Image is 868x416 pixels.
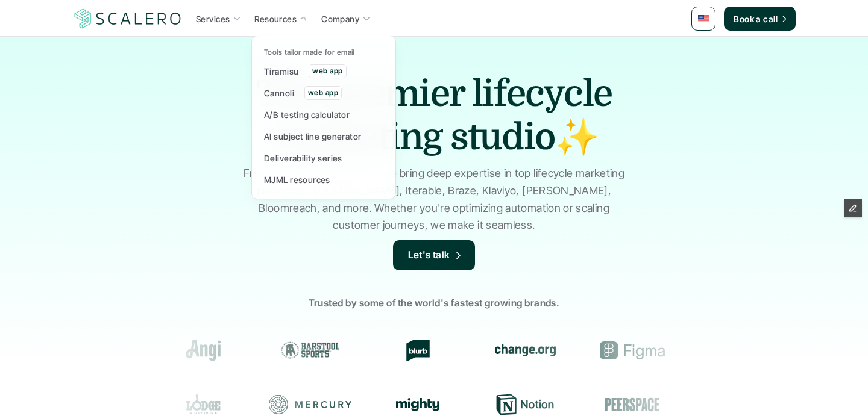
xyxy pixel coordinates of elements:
[376,398,459,411] div: Mighty Networks
[72,8,183,29] a: Scalero company logo
[591,394,674,415] div: Peerspace
[844,199,862,217] button: Edit Framer Content
[393,240,475,270] a: Let's talk
[734,13,778,25] p: Book a call
[238,165,630,234] p: From strategy to execution, we bring deep expertise in top lifecycle marketing platforms—[DOMAIN_...
[724,7,796,31] a: Book a call
[312,67,342,75] p: web app
[698,394,781,415] div: Resy
[483,340,567,361] div: change.org
[162,394,245,415] div: Lodge Cast Iron
[260,104,387,125] a: A/B testing calculator
[408,247,450,263] p: Let's talk
[264,152,342,164] p: Deliverability series
[264,173,330,186] p: MJML resources
[308,88,338,97] p: web app
[260,147,387,169] a: Deliverability series
[264,108,350,121] p: A/B testing calculator
[72,7,183,30] img: Scalero company logo
[264,65,298,78] p: Tiramisu
[254,13,297,25] p: Resources
[264,130,362,143] p: AI subject line generator
[711,343,769,358] img: Groome
[162,340,245,361] div: Angi
[264,87,294,99] p: Cannoli
[223,72,645,159] h1: The premier lifecycle marketing studio✨
[260,60,387,82] a: Tiramisuweb app
[269,340,352,361] div: Barstool
[196,13,230,25] p: Services
[260,169,387,190] a: MJML resources
[269,394,352,415] div: Mercury
[260,125,387,147] a: AI subject line generator
[591,340,674,361] div: Figma
[321,13,359,25] p: Company
[483,394,567,415] div: Notion
[376,340,459,361] div: Blurb
[260,82,387,104] a: Cannoliweb app
[264,48,354,57] p: Tools tailor made for email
